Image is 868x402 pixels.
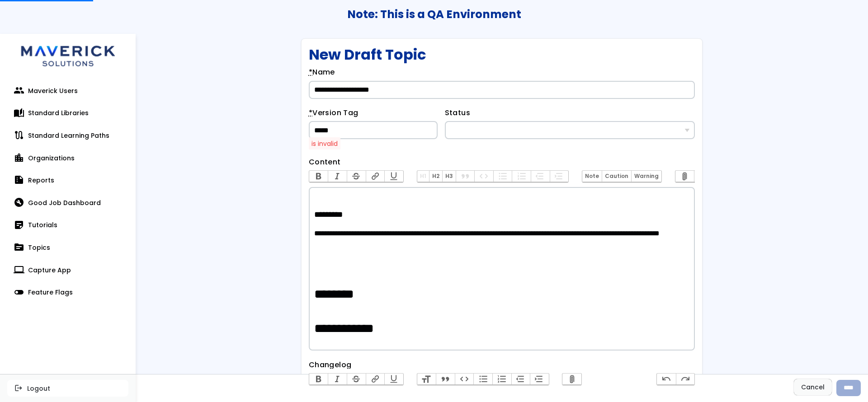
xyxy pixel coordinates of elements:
span: toggle_off [14,288,24,297]
span: sticky_note_2 [14,220,24,229]
abbr: required [309,108,312,118]
button: Attach Table [694,171,713,182]
span: logout [14,384,23,392]
span: summarize [14,176,24,185]
h2: New Draft Topic [309,46,695,63]
abbr: required [309,67,312,77]
button: Underline [384,374,403,385]
button: Bold [309,374,328,385]
button: Numbers [492,374,511,385]
a: location_cityOrganizations [7,149,128,167]
button: Link [366,171,385,182]
button: Increase Level [530,374,549,385]
button: Underline [384,171,403,182]
span: computer [14,266,24,275]
button: Quote [436,374,455,385]
span: topic [14,243,24,252]
button: Attach Files [675,171,694,182]
span: build_circle [14,198,24,207]
label: Changelog [309,360,352,373]
button: H3 [442,171,456,182]
button: Numbers [512,171,531,182]
trix-editor: Content [309,187,695,351]
button: H1 [417,171,429,182]
button: logoutLogout [7,380,128,396]
button: Code [474,171,493,182]
label: Content [309,157,341,170]
button: Undo [657,374,676,385]
span: auto_stories [14,108,24,117]
a: build_circleGood Job Dashboard [7,194,128,212]
button: Italic [328,374,347,385]
button: Redo [676,374,695,385]
button: Increase Level [550,171,569,182]
button: Strikethrough [347,374,366,385]
button: Warning [631,171,661,182]
button: Bullets [473,374,492,385]
img: logo.svg [14,34,122,75]
span: route [14,131,24,140]
label: Name [309,67,335,80]
button: Attach Files [562,374,581,385]
span: is invalid [309,137,340,150]
a: topicTopics [7,238,128,257]
label: Version Tag [309,108,359,121]
a: toggle_offFeature Flags [7,283,128,301]
button: Strikethrough [347,171,366,182]
a: peopleMaverick Users [7,82,128,100]
label: Status [445,108,470,121]
button: Heading [417,374,436,385]
span: location_city [14,154,24,163]
button: Bold [309,171,328,182]
button: Decrease Level [511,374,530,385]
button: Italic [328,171,347,182]
button: Decrease Level [531,171,550,182]
a: computerCapture App [7,261,128,279]
a: routeStandard Learning Paths [7,126,128,145]
button: Caution [602,171,631,182]
span: people [14,86,24,95]
a: Cancel [794,379,832,395]
button: Bullets [493,171,512,182]
button: Link [366,374,385,385]
button: Code [455,374,474,385]
a: sticky_note_2Tutorials [7,216,128,234]
a: auto_storiesStandard Libraries [7,104,128,122]
a: summarizeReports [7,171,128,189]
button: Quote [456,171,475,182]
button: H2 [429,171,442,182]
button: Note [582,171,602,182]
